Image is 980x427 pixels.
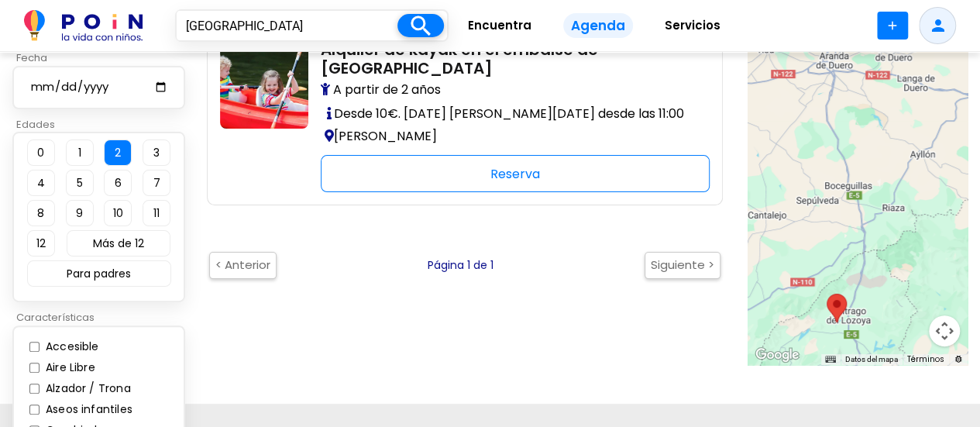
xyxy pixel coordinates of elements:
div: Reserva [321,155,710,192]
span: Agenda [563,13,633,39]
button: 3 [143,139,170,166]
label: Alzador / Trona [42,381,131,397]
p: Edades [12,117,194,133]
a: Agenda [551,7,645,45]
a: Abre esta zona en Google Maps (se abre en una nueva ventana) [751,345,803,365]
div: Alquiler de kayak en el embalse de Riosequillo [827,294,847,322]
button: Datos del mapa [845,354,898,365]
p: Desde 10€. [DATE] [PERSON_NAME][DATE] desde las 11:00 [321,102,697,125]
button: Más de 12 [67,230,170,257]
p: Características [12,310,194,325]
h2: Alquiler de kayak en el embalse de [GEOGRAPHIC_DATA] [321,40,697,77]
i: search [407,12,434,40]
a: Servicios [645,7,740,45]
p: Fecha [12,50,194,66]
img: Google [751,345,803,365]
button: 10 [104,200,132,226]
button: Para padres [27,260,171,287]
label: Aire Libre [42,360,95,376]
img: madrid-con-ninos-alquiler-kayak-riosequillo [220,40,308,129]
label: Accesible [42,339,99,355]
label: Aseos infantiles [42,401,132,418]
a: Encuentra [449,7,551,45]
a: Términos (se abre en una nueva pestaña) [907,353,944,365]
button: 7 [143,170,170,196]
button: 11 [143,200,170,226]
p: Página 1 de 1 [428,257,493,274]
a: Informar a Google acerca de errores en las imágenes o en el mapa de carreteras [954,355,963,363]
span: Servicios [658,13,727,38]
button: 2 [104,139,132,166]
a: madrid-con-ninos-alquiler-kayak-riosequillo Alquiler de kayak en el embalse de [GEOGRAPHIC_DATA] ... [220,40,710,192]
button: 0 [27,139,55,166]
span: Encuentra [461,13,538,38]
button: 12 [27,230,55,257]
input: ¿Dónde? [177,11,397,40]
span: A partir de 2 años [321,81,445,99]
button: 1 [66,139,94,166]
button: Controles de visualización del mapa [929,315,960,346]
button: 5 [66,170,94,196]
button: 8 [27,200,55,226]
button: 9 [66,200,94,226]
img: POiN [24,10,143,41]
button: < Anterior [209,252,277,279]
button: Siguiente > [645,252,720,279]
button: 4 [27,170,55,196]
button: Combinaciones de teclas [825,354,836,365]
button: 6 [104,170,132,196]
p: [PERSON_NAME] [321,125,697,147]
